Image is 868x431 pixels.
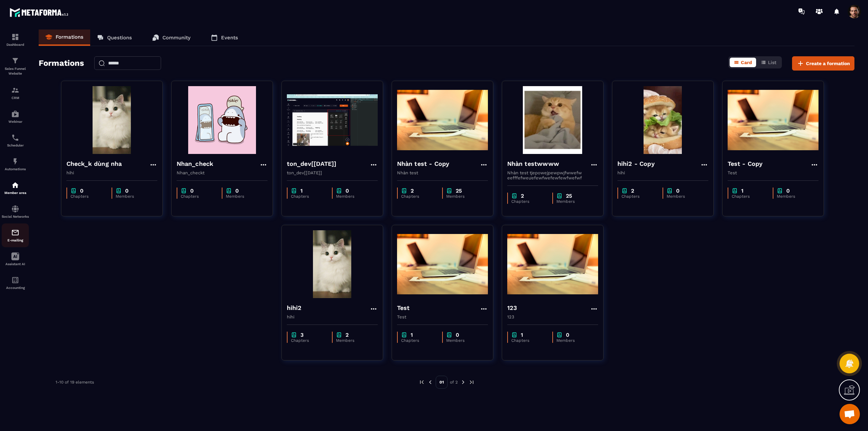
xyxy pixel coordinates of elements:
[741,60,752,65] span: Card
[2,247,29,271] a: Assistant AI
[116,194,151,199] p: Members
[125,188,129,194] p: 0
[450,379,458,385] p: of 2
[56,380,94,385] p: 1-10 of 19 elements
[2,286,29,290] p: Accounting
[728,159,763,169] h4: Test - Copy
[507,303,517,313] h4: 123
[511,332,517,338] img: chapter
[411,188,414,194] p: 2
[511,193,517,199] img: chapter
[177,86,268,154] img: formation-background
[190,188,194,194] p: 0
[287,303,302,313] h4: hihi2
[56,34,83,40] p: Formations
[768,60,776,65] span: List
[612,81,722,225] a: formation-backgroundhihi2 - Copyhihichapter2Chapterschapter0Members
[566,193,572,199] p: 25
[181,194,215,199] p: Chapters
[177,170,268,175] p: Nhan_checkt
[806,60,850,67] span: Create a formation
[11,276,19,284] img: accountant
[2,52,29,81] a: formationformationSales Funnel Website
[235,188,239,194] p: 0
[11,86,19,94] img: formation
[287,170,378,175] p: ton_dev[[DATE]]
[2,43,29,46] p: Dashboard
[107,35,132,41] p: Questions
[71,188,77,194] img: chapter
[556,199,591,204] p: Members
[221,35,238,41] p: Events
[397,314,488,319] p: Test
[11,57,19,65] img: formation
[11,33,19,41] img: formation
[446,188,452,194] img: chapter
[446,332,452,338] img: chapter
[11,205,19,213] img: social-network
[397,230,488,298] img: formation-background
[397,170,488,175] p: Nhàn test
[566,332,569,338] p: 0
[2,191,29,195] p: Member area
[71,194,105,199] p: Chapters
[80,188,83,194] p: 0
[2,262,29,266] p: Assistant AI
[346,332,349,338] p: 2
[732,194,766,199] p: Chapters
[61,81,171,225] a: formation-backgroundCheck_k dùng nhahihichapter0Chapterschapter0Members
[507,314,598,319] p: 123
[397,303,410,313] h4: Test
[622,188,628,194] img: chapter
[556,332,563,338] img: chapter
[11,134,19,142] img: scheduler
[732,188,738,194] img: chapter
[336,194,371,199] p: Members
[90,30,139,46] a: Questions
[226,188,232,194] img: chapter
[162,35,191,41] p: Community
[777,194,812,199] p: Members
[397,86,488,154] img: formation-background
[617,159,655,169] h4: hihi2 - Copy
[728,170,818,175] p: Test
[730,58,756,67] button: Card
[556,193,563,199] img: chapter
[667,188,673,194] img: chapter
[401,332,407,338] img: chapter
[502,225,612,369] a: formation-background123123chapter1Chapterschapter0Members
[446,194,481,199] p: Members
[9,6,71,19] img: logo
[287,314,378,319] p: hihi
[2,167,29,171] p: Automations
[177,159,214,169] h4: Nhan_check
[66,159,122,169] h4: Check_k dùng nha
[622,194,656,199] p: Chapters
[511,199,546,204] p: Chapters
[2,105,29,129] a: automationsautomationsWebinar
[11,110,19,118] img: automations
[11,229,19,237] img: email
[2,215,29,218] p: Social Networks
[2,129,29,152] a: schedulerschedulerScheduler
[116,188,122,194] img: chapter
[2,223,29,247] a: emailemailE-mailing
[741,188,744,194] p: 1
[556,338,591,343] p: Members
[291,194,325,199] p: Chapters
[287,230,378,298] img: formation-background
[336,188,342,194] img: chapter
[667,194,702,199] p: Members
[291,338,325,343] p: Chapters
[11,181,19,189] img: automations
[2,143,29,147] p: Scheduler
[507,86,598,154] img: formation-background
[502,81,612,225] a: formation-backgroundNhàn testwwwwNhàn test tjepowejpewpwjfwwefw eefffefweưefewfwefewfewfwefwfchap...
[2,96,29,100] p: CRM
[11,157,19,165] img: automations
[226,194,261,199] p: Members
[2,200,29,223] a: social-networksocial-networkSocial Networks
[456,332,459,338] p: 0
[2,176,29,200] a: automationsautomationsMember area
[722,81,832,225] a: formation-backgroundTest - CopyTestchapter1Chapterschapter0Members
